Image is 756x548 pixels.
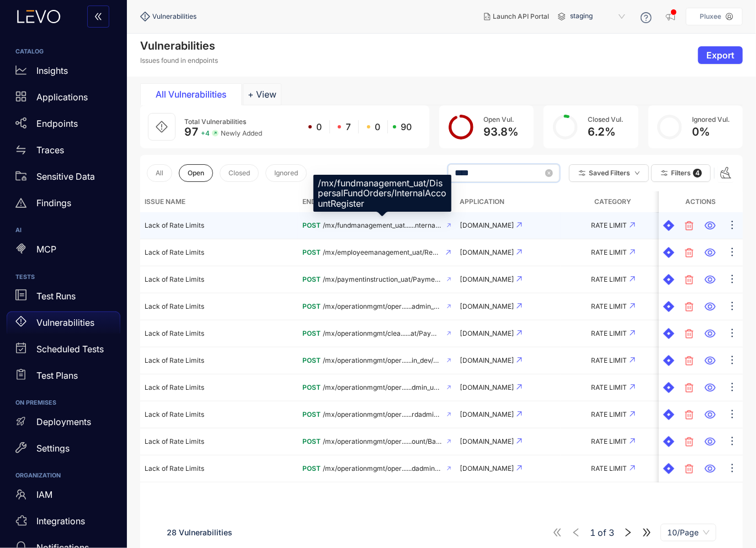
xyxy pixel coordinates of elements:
span: Lack of Rate Limits [145,329,204,337]
span: RATE LIMIT [592,437,627,445]
span: Lack of Rate Limits [145,383,204,391]
p: Deployments [36,417,91,427]
a: Integrations [7,511,120,537]
span: Saved Filters [589,169,630,177]
h6: ORGANIZATION [15,472,111,479]
span: /mx/operationmgmt/oper......rdadmin_uat/Card/Block [323,411,442,418]
span: Total Vulnerabilities [184,117,246,126]
span: staging [570,8,627,25]
th: Endpoint [298,191,456,212]
button: Launch API Portal [475,8,558,25]
span: ellipsis [727,327,738,340]
button: ellipsis [726,352,738,369]
a: Findings [7,192,120,218]
h6: CATALOG [15,49,111,55]
div: 93.8 % [483,126,518,138]
button: ellipsis [726,244,738,261]
a: Scheduled Tests [7,338,120,364]
span: 7 [345,122,351,132]
button: ellipsis [726,460,738,477]
div: [DOMAIN_NAME] [460,411,556,418]
div: [DOMAIN_NAME] [460,222,556,229]
span: 4 [693,169,702,178]
button: ellipsis [726,433,738,450]
button: All [147,164,172,182]
h6: TESTS [15,274,111,281]
div: [DOMAIN_NAME] [460,330,556,337]
span: Lack of Rate Limits [145,302,204,310]
span: ellipsis [727,354,738,367]
p: Vulnerabilities [36,318,94,327]
span: swap [15,144,26,155]
span: /mx/operationmgmt/oper......ount/BalanceWithdrawal [323,438,442,445]
p: Traces [36,145,64,155]
span: POST [302,329,321,337]
button: Export [698,46,743,64]
span: right [623,528,633,538]
div: /mx/fundmanagement_uat/DispersalFundOrders/InternalAccountRegister [313,175,451,212]
span: POST [302,410,321,418]
a: Deployments [7,411,120,437]
a: Test Plans [7,364,120,391]
span: ellipsis [727,273,738,286]
span: Lack of Rate Limits [145,356,204,364]
p: Insights [36,66,68,76]
p: Pluxee [700,13,721,20]
a: Traces [7,139,120,165]
span: Export [706,50,734,60]
p: Integrations [36,516,85,526]
button: Open [179,164,213,182]
span: Lack of Rate Limits [145,275,204,283]
span: 97 [184,125,199,138]
a: Applications [7,86,120,112]
button: ellipsis [726,298,738,315]
p: MCP [36,244,56,254]
span: RATE LIMIT [592,329,627,337]
span: 3 [609,528,614,538]
p: Applications [36,92,88,102]
span: 90 [401,122,412,132]
span: RATE LIMIT [592,248,627,256]
span: team [15,489,26,500]
span: Lack of Rate Limits [145,437,204,445]
span: RATE LIMIT [592,356,627,364]
div: 6.2 % [588,126,623,138]
span: /mx/operationmgmt/oper......in_dev/Account/Balance [323,357,442,364]
span: 0 [316,122,322,132]
span: Launch API Portal [493,13,549,20]
button: ellipsis [726,271,738,288]
th: Issue Name [140,191,298,212]
div: [DOMAIN_NAME] [460,384,556,391]
span: ellipsis [727,246,738,259]
th: Category [561,191,666,212]
span: ellipsis [727,219,738,232]
span: POST [302,437,321,445]
p: Findings [36,198,71,208]
button: Filters 4 [651,164,711,182]
div: [DOMAIN_NAME] [460,249,556,256]
span: RATE LIMIT [592,383,627,391]
div: 0 % [693,126,730,138]
span: ellipsis [727,409,738,421]
span: POST [302,356,321,364]
span: /mx/operationmgmt/oper......admin_dev/Validate/RFC [323,303,442,310]
div: All Vulnerabilities [150,89,232,99]
div: [DOMAIN_NAME] [460,357,556,364]
button: ellipsis [726,379,738,396]
p: IAM [36,490,52,499]
button: double-left [87,6,109,28]
span: 10/Page [667,524,710,541]
a: Settings [7,437,120,464]
span: /mx/operationmgmt/clea......at/PaymentConfirmation [323,330,442,337]
p: Issues found in endpoints [140,57,218,65]
h6: AI [15,227,111,234]
span: Vulnerabilities [152,13,196,20]
span: double-left [94,12,103,22]
a: Endpoints [7,112,120,139]
div: [DOMAIN_NAME] [460,303,556,310]
span: down [635,170,640,176]
span: Ignored [274,169,298,177]
a: Vulnerabilities [7,311,120,338]
span: POST [302,248,321,256]
span: ellipsis [727,463,738,475]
